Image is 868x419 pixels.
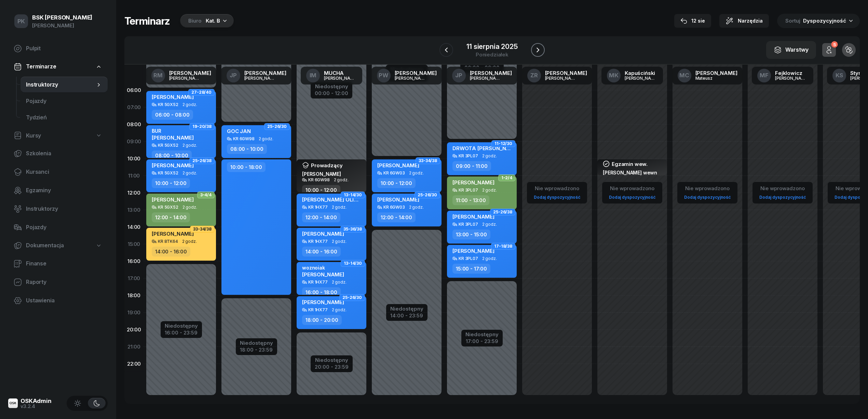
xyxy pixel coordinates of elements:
[494,246,512,247] span: 17-18/38
[169,70,211,76] div: [PERSON_NAME]
[8,292,108,309] a: Ustawienia
[301,67,362,84] a: IMMUCHA[PERSON_NAME]
[158,239,178,244] div: KR 8TK64
[26,186,102,195] span: Egzaminy
[760,73,769,78] span: MF
[315,84,348,89] div: Niedostępny
[308,205,328,209] div: KR 1HX77
[8,145,108,162] a: Szkolenia
[452,248,494,254] span: [PERSON_NAME]
[836,73,843,78] span: KS
[182,205,197,210] span: 2 godz.
[315,357,349,363] div: Niedostępny
[459,154,478,158] div: KR 3PL07
[390,306,423,311] div: Niedostępny
[124,201,144,219] div: 13:00
[625,76,657,80] div: [PERSON_NAME]
[738,17,763,25] span: Narzędzia
[344,263,362,264] span: 13-14/30
[377,196,419,203] span: [PERSON_NAME]
[681,193,733,201] a: Dodaj dyspozycyjność
[395,76,428,80] div: [PERSON_NAME]
[452,264,490,274] div: 15:00 - 17:00
[124,321,144,338] div: 20:00
[240,339,273,354] button: Niedostępny18:00 - 23:59
[344,194,362,196] span: 13-14/30
[193,228,212,230] span: 33-34/38
[465,330,499,345] button: Niedostępny17:00 - 23:59
[679,73,689,78] span: MC
[26,278,102,287] span: Raporty
[227,128,251,134] span: GOC JAN
[26,296,102,305] span: Ustawienia
[124,304,144,321] div: 19:00
[8,128,108,144] a: Kursy
[26,149,102,158] span: Szkolenia
[124,133,144,150] div: 09:00
[124,270,144,287] div: 17:00
[152,134,194,141] span: [PERSON_NAME]
[452,213,494,220] span: [PERSON_NAME]
[681,184,733,193] div: Nie wprowadzono
[240,340,273,345] div: Niedostępny
[409,205,424,210] span: 2 godz.
[152,178,190,188] div: 10:00 - 12:00
[465,337,499,344] div: 17:00 - 23:59
[377,178,416,188] div: 10:00 - 12:00
[310,73,317,78] span: IM
[152,94,194,100] span: [PERSON_NAME]
[531,193,583,201] a: Dodaj dyspozycyjność
[240,345,273,353] div: 18:00 - 23:59
[455,73,462,78] span: JP
[766,41,816,59] button: Warstwy
[26,205,102,213] span: Instruktorzy
[831,41,838,48] div: 5
[695,70,737,76] div: [PERSON_NAME]
[259,136,273,141] span: 2 godz.
[674,14,711,28] button: 12 sie
[822,43,836,57] button: 5
[302,196,364,203] span: [PERSON_NAME] OLIWIA
[8,398,18,408] img: logo-xs@2x.png
[165,323,198,328] div: Niedostępny
[371,67,442,84] a: PW[PERSON_NAME][PERSON_NAME]
[21,404,52,409] div: v3.2.4
[21,77,108,93] a: Instruktorzy
[390,305,423,320] button: Niedostępny14:00 - 23:59
[8,274,108,290] a: Raporty
[603,170,657,175] div: [PERSON_NAME] wewn
[124,99,144,116] div: 07:00
[342,297,362,298] span: 25-26/30
[152,150,192,160] div: 08:00 - 10:00
[200,194,212,196] span: 3-4/4
[182,171,197,175] span: 2 godz.
[124,355,144,372] div: 22:00
[545,76,578,80] div: [PERSON_NAME]
[395,70,437,76] div: [PERSON_NAME]
[377,212,416,222] div: 12:00 - 14:00
[470,76,503,80] div: [PERSON_NAME]
[452,179,494,186] span: [PERSON_NAME]
[182,239,197,244] span: 2 godz.
[470,70,512,76] div: [PERSON_NAME]
[188,17,202,25] div: Biuro
[192,126,212,127] span: 19-20/38
[227,162,266,172] div: 10:00 - 18:00
[308,239,328,244] div: KR 1HX77
[777,14,860,28] button: Sortuj Dyspozycyjność
[192,160,212,161] span: 25-26/38
[124,167,144,184] div: 11:00
[452,230,490,239] div: 13:00 - 15:00
[26,223,102,232] span: Pojazdy
[419,160,437,161] span: 33-34/38
[332,280,347,285] span: 2 godz.
[124,116,144,133] div: 08:00
[311,163,342,168] span: Prowadzący
[531,183,583,203] button: Nie wprowadzonoDodaj dyspozycyjność
[308,307,328,312] div: KR 1HX77
[124,219,144,236] div: 14:00
[757,184,809,193] div: Nie wprowadzono
[165,328,198,336] div: 16:00 - 23:59
[146,67,217,84] a: RM[PERSON_NAME][PERSON_NAME]
[315,356,349,371] button: Niedostępny20:00 - 23:59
